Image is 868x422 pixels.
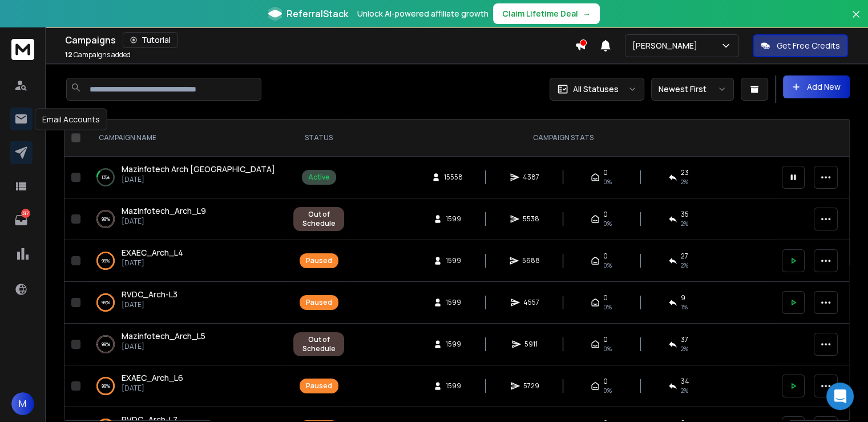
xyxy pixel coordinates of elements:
span: Mazinfotech_Arch_L9 [122,205,206,216]
p: 99 % [102,297,110,308]
span: 2 % [681,219,688,228]
span: 0 [603,252,608,261]
button: Get Free Credits [753,34,848,57]
td: 13%Mazinfotech Arch [GEOGRAPHIC_DATA][DATE] [85,157,286,198]
span: 35 [681,210,689,219]
span: Mazinfotech_Arch_L5 [122,331,205,341]
span: 5729 [523,381,539,391]
p: Get Free Credits [777,40,840,51]
div: Open Intercom Messenger [826,383,854,410]
span: 5688 [522,256,540,265]
span: → [583,8,591,19]
span: 0% [603,219,612,228]
p: 13 % [102,172,110,183]
div: Paused [306,256,332,265]
span: 15558 [444,173,463,182]
span: 1599 [446,381,461,391]
span: 1599 [446,256,461,265]
span: RVDC_Arch-L3 [122,289,177,300]
div: Out of Schedule [300,335,338,353]
p: 317 [21,209,30,218]
p: 99 % [102,380,110,392]
button: Newest First [651,78,734,101]
span: 12 [65,50,72,59]
button: Tutorial [123,32,178,48]
a: EXAEC_Arch_L4 [122,247,183,258]
td: 99%Mazinfotech_Arch_L9[DATE] [85,198,286,240]
span: 0 [603,335,608,344]
td: 99%Mazinfotech_Arch_L5[DATE] [85,324,286,365]
span: 4557 [523,298,539,307]
p: [DATE] [122,258,183,268]
span: 9 [681,293,685,302]
button: Close banner [849,7,863,34]
td: 99%EXAEC_Arch_L4[DATE] [85,240,286,282]
span: EXAEC_Arch_L4 [122,247,183,258]
span: 5538 [523,214,539,224]
a: Mazinfotech_Arch_L5 [122,331,205,342]
td: 99%RVDC_Arch-L3[DATE] [85,282,286,324]
button: Add New [783,75,850,98]
th: STATUS [286,120,351,157]
p: [DATE] [122,384,183,393]
span: 2 % [681,344,688,353]
p: [DATE] [122,175,275,184]
span: 0% [603,386,612,395]
span: 2 % [681,177,688,186]
p: 99 % [102,255,110,266]
span: 23 [681,168,689,177]
span: 0 [603,168,608,177]
span: 0 [603,210,608,219]
span: 0% [603,261,612,270]
p: All Statuses [573,83,619,95]
p: [PERSON_NAME] [632,40,702,51]
span: ReferralStack [286,7,348,21]
div: Out of Schedule [300,210,338,228]
span: 1 % [681,302,688,312]
p: Campaigns added [65,50,131,59]
div: Email Accounts [35,109,107,130]
button: M [11,392,34,415]
span: 0% [603,344,612,353]
p: [DATE] [122,217,206,226]
p: [DATE] [122,342,205,351]
span: 34 [681,377,689,386]
span: 1599 [446,340,461,349]
a: RVDC_Arch-L3 [122,289,177,300]
p: Unlock AI-powered affiliate growth [357,8,488,19]
div: Campaigns [65,32,575,48]
span: Mazinfotech Arch [GEOGRAPHIC_DATA] [122,164,275,174]
div: Paused [306,298,332,307]
span: 1599 [446,214,461,224]
a: EXAEC_Arch_L6 [122,372,183,384]
td: 99%EXAEC_Arch_L6[DATE] [85,365,286,407]
p: [DATE] [122,300,177,309]
p: 99 % [102,339,110,350]
span: 0% [603,177,612,186]
button: Claim Lifetime Deal→ [493,3,600,24]
div: Active [308,173,330,182]
span: 2 % [681,386,688,395]
p: 99 % [102,213,110,225]
span: 27 [681,252,688,261]
span: 4387 [523,173,539,182]
span: 37 [681,335,688,344]
span: EXAEC_Arch_L6 [122,372,183,383]
span: 5911 [524,340,538,349]
a: Mazinfotech Arch [GEOGRAPHIC_DATA] [122,164,275,175]
a: 317 [10,209,33,232]
span: 0% [603,302,612,312]
div: Paused [306,381,332,391]
a: Mazinfotech_Arch_L9 [122,205,206,217]
span: 0 [603,377,608,386]
span: 0 [603,293,608,302]
span: 2 % [681,261,688,270]
span: 1599 [446,298,461,307]
th: CAMPAIGN NAME [85,120,286,157]
th: CAMPAIGN STATS [351,120,775,157]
